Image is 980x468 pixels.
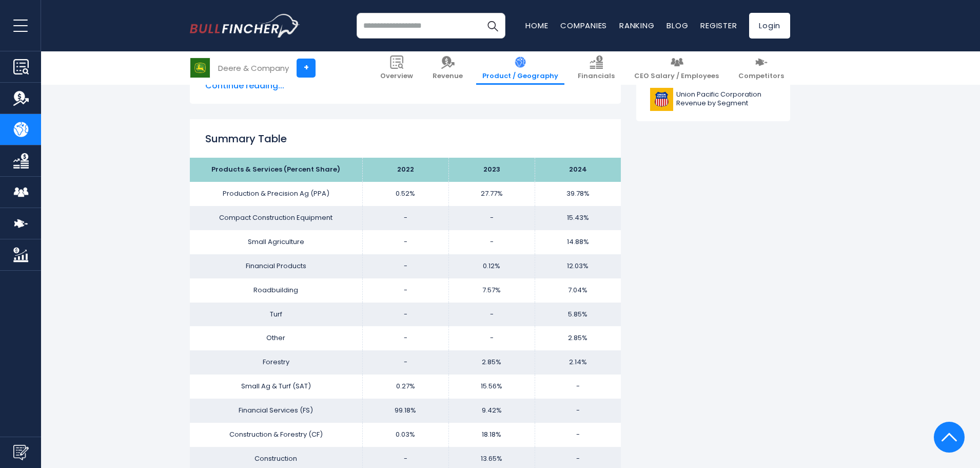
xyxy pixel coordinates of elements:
[190,399,362,423] td: Financial Services (FS)
[676,90,776,108] span: Union Pacific Corporation Revenue by Segment
[190,58,210,78] img: DE logo
[190,14,300,38] a: Go to homepage
[749,13,790,39] a: Login
[448,254,535,278] td: 0.12%
[667,20,688,31] a: Blog
[362,254,448,278] td: -
[362,182,448,206] td: 0.52%
[190,326,362,350] td: Other
[190,375,362,399] td: Small Ag & Turf (SAT)
[700,20,737,31] a: Register
[362,399,448,423] td: 99.18%
[448,182,535,206] td: 27.77%
[448,206,535,230] td: -
[619,20,654,31] a: Ranking
[476,51,564,85] a: Product / Geography
[190,182,362,206] td: Production & Precision Ag (PPA)
[644,85,782,114] a: Union Pacific Corporation Revenue by Segment
[362,423,448,447] td: 0.03%
[448,158,535,182] th: 2023
[374,51,419,85] a: Overview
[525,20,548,31] a: Home
[578,72,615,81] span: Financials
[448,230,535,254] td: -
[535,230,621,254] td: 14.88%
[560,20,607,31] a: Companies
[650,88,673,111] img: UNP logo
[535,206,621,230] td: 15.43%
[535,182,621,206] td: 39.78%
[362,350,448,375] td: -
[190,278,362,303] td: Roadbuilding
[448,399,535,423] td: 9.42%
[535,375,621,399] td: -
[628,51,725,85] a: CEO Salary / Employees
[480,13,505,39] button: Search
[218,62,289,74] div: Deere & Company
[535,254,621,278] td: 12.03%
[362,278,448,303] td: -
[535,303,621,327] td: 5.85%
[190,230,362,254] td: Small Agriculture
[190,254,362,278] td: Financial Products
[190,423,362,447] td: Construction & Forestry (CF)
[190,303,362,327] td: Turf
[433,72,463,81] span: Revenue
[190,206,362,230] td: Compact Construction Equipment
[380,72,413,81] span: Overview
[190,158,362,182] th: Products & Services (Percent Share)
[448,303,535,327] td: -
[362,230,448,254] td: -
[482,72,558,81] span: Product / Geography
[448,326,535,350] td: -
[572,51,621,85] a: Financials
[362,206,448,230] td: -
[448,423,535,447] td: 18.18%
[205,131,605,146] h2: Summary Table
[448,375,535,399] td: 15.56%
[535,423,621,447] td: -
[362,326,448,350] td: -
[448,350,535,375] td: 2.85%
[426,51,469,85] a: Revenue
[535,158,621,182] th: 2024
[362,303,448,327] td: -
[448,278,535,303] td: 7.57%
[634,72,719,81] span: CEO Salary / Employees
[535,278,621,303] td: 7.04%
[362,158,448,182] th: 2022
[190,350,362,375] td: Forestry
[205,80,605,92] span: Continue reading...
[297,59,316,78] a: +
[535,350,621,375] td: 2.14%
[362,375,448,399] td: 0.27%
[535,326,621,350] td: 2.85%
[535,399,621,423] td: -
[190,14,300,38] img: bullfincher logo
[738,72,784,81] span: Competitors
[732,51,790,85] a: Competitors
